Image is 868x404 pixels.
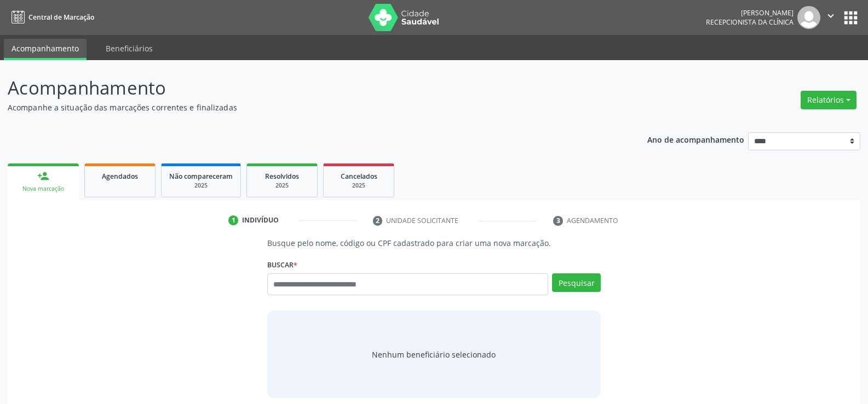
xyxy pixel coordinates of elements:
[4,39,87,60] a: Acompanhamento
[841,8,860,27] button: apps
[28,13,94,22] span: Central de Marcação
[8,74,605,102] p: Acompanhamento
[242,215,279,225] div: Indivíduo
[647,132,744,146] p: Ano de acompanhamento
[706,8,794,17] div: [PERSON_NAME]
[372,349,496,360] span: Nenhum beneficiário selecionado
[820,6,841,29] button: 
[552,273,601,292] button: Pesquisar
[37,170,49,182] div: person_add
[797,6,820,29] img: img
[255,181,309,190] div: 2025
[8,8,94,26] a: Central de Marcação
[341,172,377,181] span: Cancelados
[267,256,297,273] label: Buscar
[331,181,386,190] div: 2025
[8,102,605,113] p: Acompanhe a situação das marcações correntes e finalizadas
[801,91,856,109] button: Relatórios
[228,215,238,225] div: 1
[102,172,138,181] span: Agendados
[825,10,837,22] i: 
[706,17,794,27] span: Recepcionista da clínica
[169,181,233,190] div: 2025
[265,172,299,181] span: Resolvidos
[169,172,233,181] span: Não compareceram
[15,185,71,193] div: Nova marcação
[98,39,160,58] a: Beneficiários
[267,237,601,249] p: Busque pelo nome, código ou CPF cadastrado para criar uma nova marcação.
